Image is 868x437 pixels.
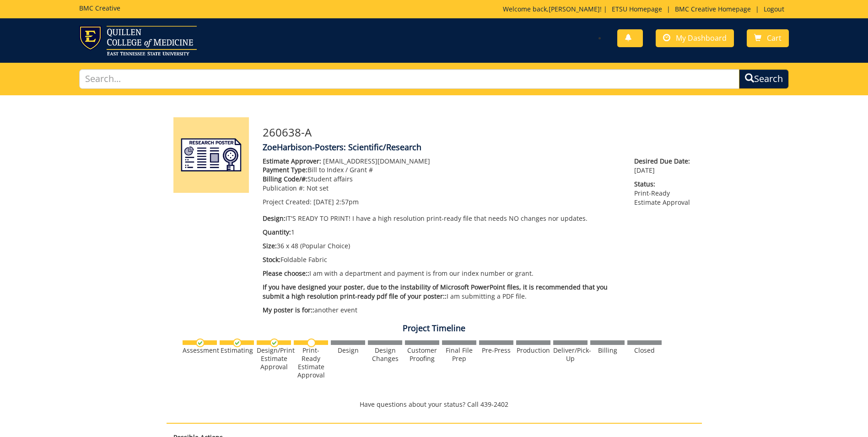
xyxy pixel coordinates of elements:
[263,255,621,264] p: Foldable Fabric
[263,214,286,223] span: Design:
[307,184,329,192] span: Not set
[263,269,309,278] span: Please choose::
[405,346,439,363] div: Customer Proofing
[759,5,789,13] a: Logout
[167,400,702,409] p: Have questions about your status? Call 439-2402
[79,26,197,55] img: ETSU logo
[220,346,254,355] div: Estimating
[263,228,291,236] span: Quantity:
[553,346,588,363] div: Deliver/Pick-Up
[263,214,621,223] p: IT'S READY TO PRINT! I have a high resolution print-ready file that needs NO changes nor updates.
[79,69,739,89] input: Search...
[167,324,702,333] h4: Project Timeline
[263,197,312,206] span: Project Created:
[263,157,621,166] p: [EMAIL_ADDRESS][DOMAIN_NAME]
[263,175,621,184] p: Student affairs
[747,29,789,47] a: Cart
[263,269,621,278] p: I am with a department and payment is from our index number or grant.
[263,165,307,174] span: Payment Type:
[590,346,625,355] div: Billing
[479,346,513,355] div: Pre-Press
[79,5,120,11] h5: BMC Creative
[233,339,242,347] img: checkmark
[173,117,249,193] img: Product featured image
[257,346,291,371] div: Design/Print Estimate Approval
[263,306,314,314] span: My poster is for::
[503,5,789,14] p: Welcome back, ! | | |
[263,306,621,315] p: another event
[676,33,727,43] span: My Dashboard
[634,157,695,175] p: [DATE]
[368,346,402,363] div: Design Changes
[442,346,476,363] div: Final File Prep
[183,346,217,355] div: Assessment
[263,184,305,192] span: Publication #:
[634,180,695,207] p: Print-Ready Estimate Approval
[634,157,695,166] span: Desired Due Date:
[263,126,695,138] h3: 260638-A
[767,33,782,43] span: Cart
[656,29,734,47] a: My Dashboard
[263,228,621,237] p: 1
[263,255,280,264] span: Stock:
[263,157,321,165] span: Estimate Approver:
[634,180,695,189] span: Status:
[196,339,205,347] img: checkmark
[739,69,789,89] button: Search
[263,241,621,251] p: 36 x 48 (Popular Choice)
[294,346,328,379] div: Print-Ready Estimate Approval
[263,165,621,175] p: Bill to Index / Grant #
[516,346,550,355] div: Production
[307,339,316,347] img: no
[263,143,695,152] h4: ZoeHarbison-Posters: Scientific/Research
[313,197,359,206] span: [DATE] 2:57pm
[331,346,365,355] div: Design
[627,346,662,355] div: Closed
[607,5,667,13] a: ETSU Homepage
[263,283,608,300] span: If you have designed your poster, due to the instability of Microsoft PowerPoint files, it is rec...
[263,241,277,250] span: Size:
[263,283,621,301] p: I am submitting a PDF file.
[270,339,279,347] img: checkmark
[549,5,600,13] a: [PERSON_NAME]
[670,5,755,13] a: BMC Creative Homepage
[263,175,307,183] span: Billing Code/#:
